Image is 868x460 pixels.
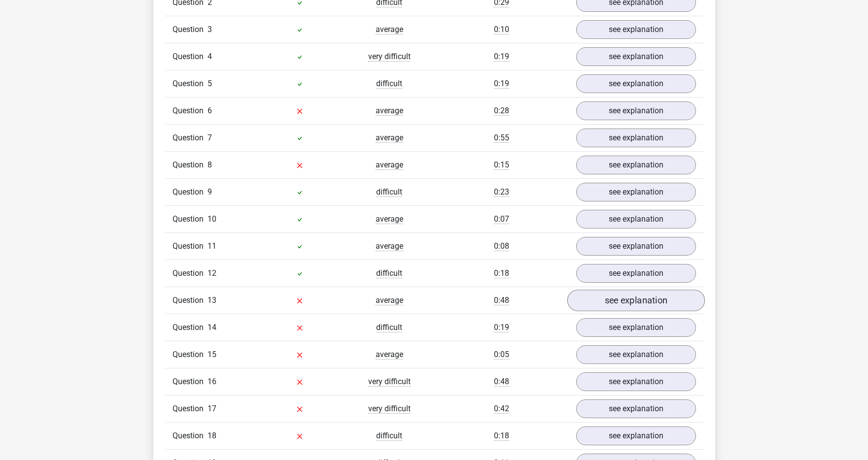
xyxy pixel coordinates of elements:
span: 0:55 [494,133,509,143]
span: difficult [376,431,402,441]
span: 17 [208,404,216,413]
span: very difficult [368,377,411,387]
a: see explanation [576,101,696,120]
span: 0:15 [494,160,509,170]
a: see explanation [576,47,696,66]
span: Question [173,376,208,388]
span: difficult [376,268,402,278]
span: Question [173,132,208,144]
a: see explanation [576,427,696,445]
span: Question [173,295,208,306]
a: see explanation [576,318,696,337]
span: Question [173,159,208,171]
span: 7 [208,133,212,142]
span: Question [173,51,208,63]
a: see explanation [576,20,696,39]
a: see explanation [576,129,696,147]
span: 0:18 [494,431,509,441]
span: 0:10 [494,25,509,34]
span: Question [173,78,208,90]
a: see explanation [576,399,696,418]
span: 8 [208,160,212,169]
span: 0:42 [494,404,509,414]
span: 0:18 [494,268,509,278]
span: Question [173,213,208,225]
a: see explanation [576,237,696,256]
span: average [376,214,403,224]
span: 0:48 [494,296,509,305]
span: 0:05 [494,350,509,360]
span: 0:19 [494,52,509,62]
span: Question [173,240,208,252]
a: see explanation [576,210,696,229]
span: 11 [208,241,216,251]
span: 0:19 [494,79,509,89]
span: 0:23 [494,187,509,197]
span: 0:19 [494,323,509,332]
span: 16 [208,377,216,386]
span: difficult [376,79,402,89]
span: Question [173,349,208,361]
span: 6 [208,106,212,115]
span: 13 [208,296,216,305]
span: Question [173,186,208,198]
a: see explanation [576,264,696,283]
span: Question [173,322,208,333]
a: see explanation [567,290,704,311]
span: 18 [208,431,216,440]
span: 0:08 [494,241,509,251]
span: Question [173,430,208,442]
span: 0:07 [494,214,509,224]
span: Question [173,403,208,415]
span: 14 [208,323,216,332]
span: 15 [208,350,216,359]
a: see explanation [576,345,696,364]
span: 5 [208,79,212,88]
a: see explanation [576,156,696,174]
span: average [376,25,403,34]
span: 0:48 [494,377,509,387]
span: 4 [208,52,212,61]
span: 9 [208,187,212,197]
span: average [376,160,403,170]
span: 3 [208,25,212,34]
span: difficult [376,323,402,332]
span: 12 [208,268,216,278]
a: see explanation [576,372,696,391]
span: Question [173,105,208,117]
span: 0:28 [494,106,509,116]
a: see explanation [576,74,696,93]
span: 10 [208,214,216,224]
span: average [376,241,403,251]
span: Question [173,24,208,35]
span: average [376,106,403,116]
a: see explanation [576,183,696,201]
span: average [376,133,403,143]
span: average [376,296,403,305]
span: very difficult [368,404,411,414]
span: Question [173,267,208,279]
span: very difficult [368,52,411,62]
span: average [376,350,403,360]
span: difficult [376,187,402,197]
